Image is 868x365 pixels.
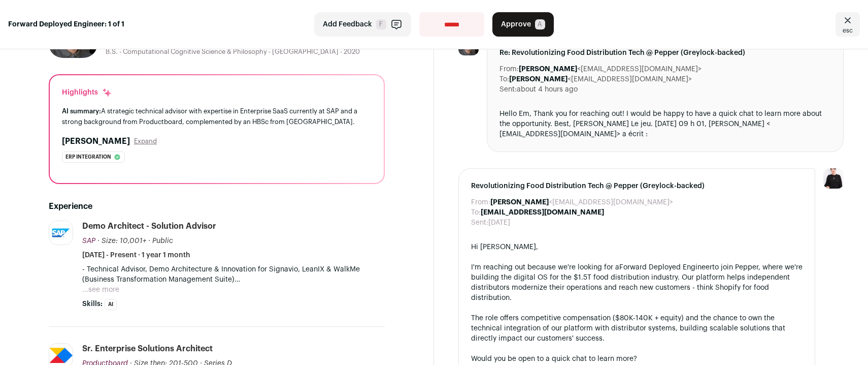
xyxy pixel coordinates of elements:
[82,264,385,285] p: - Technical Advisor, Demo Architecture & Innovation for Signavio, LeanIX & WalkMe (Business Trans...
[492,12,554,37] button: Approve A
[471,242,803,252] div: Hi [PERSON_NAME],
[519,66,577,73] b: [PERSON_NAME]
[501,19,531,29] span: Approve
[471,181,803,191] span: Revolutionizing Food Distribution Tech @ Pepper (Greylock-backed)
[843,26,853,35] span: esc
[82,299,103,309] span: Skills:
[499,74,509,84] dt: To:
[82,250,190,260] span: [DATE] - Present · 1 year 1 month
[490,197,673,207] dd: <[EMAIL_ADDRESS][DOMAIN_NAME]>
[82,221,216,232] div: Demo Architect - Solution Advisor
[519,64,702,74] dd: <[EMAIL_ADDRESS][DOMAIN_NAME]>
[152,237,173,245] span: Public
[49,348,73,363] img: edc1ee3197f401747415051f26feea87e0edd86083630fd3cfbf2cd31edba3d3.png
[376,19,386,29] span: F
[509,76,567,83] b: [PERSON_NAME]
[488,218,510,228] dd: [DATE]
[82,237,95,245] span: SAP
[517,84,578,95] dd: about 4 hours ago
[148,236,150,246] span: ·
[62,87,112,98] div: Highlights
[105,299,117,310] li: AI
[82,285,119,295] button: ...see more
[490,199,549,206] b: [PERSON_NAME]
[314,12,411,37] button: Add Feedback F
[499,48,831,58] span: Re: Revolutionizing Food Distribution Tech @ Pepper (Greylock-backed)
[106,48,385,56] div: B.S. - Computational Cognitive Science & Philosophy - [GEOGRAPHIC_DATA] - 2020
[8,19,124,29] strong: Forward Deployed Engineer: 1 of 1
[499,64,519,74] dt: From:
[619,264,712,271] a: Forward Deployed Engineer
[836,12,860,37] a: Close
[499,109,831,139] div: Hello Em, Thank you for reaching out! I would be happy to have a quick chat to learn more about t...
[535,19,545,29] span: A
[499,84,517,95] dt: Sent:
[65,152,111,162] span: Erp integration
[62,106,372,127] div: A strategic technical advisor with expertise in Enterprise SaaS currently at SAP and a strong bac...
[823,168,844,189] img: 9240684-medium_jpg
[471,218,488,228] dt: Sent:
[471,262,803,303] div: I'm reaching out because we're looking for a to join Pepper, where we're building the digital OS ...
[62,135,130,147] h2: [PERSON_NAME]
[62,108,101,114] span: AI summary:
[509,74,692,84] dd: <[EMAIL_ADDRESS][DOMAIN_NAME]>
[97,237,146,245] span: · Size: 10,001+
[49,221,73,245] img: 0a70df83ec39771e3bba6bc5c1216100e25c2819d57612eeb91ba475f4e83855.jpg
[82,343,213,354] div: Sr. Enterprise Solutions Architect
[134,137,157,145] button: Expand
[471,197,490,207] dt: From:
[323,19,372,29] span: Add Feedback
[471,207,481,218] dt: To:
[49,200,385,212] h2: Experience
[471,313,803,344] div: The role offers competitive compensation ($80K-140K + equity) and the chance to own the technical...
[481,209,604,216] b: [EMAIL_ADDRESS][DOMAIN_NAME]
[471,354,803,364] div: Would you be open to a quick chat to learn more?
